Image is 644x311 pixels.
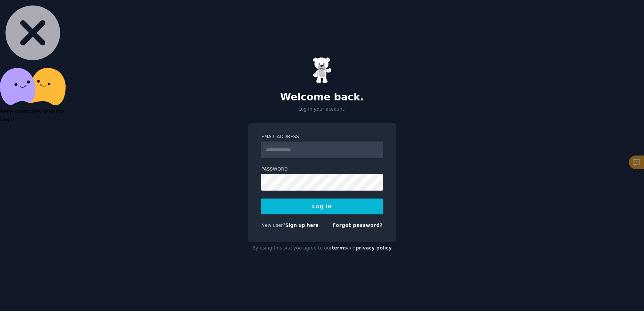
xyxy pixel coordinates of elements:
a: Forgot password? [333,223,383,228]
label: Password [261,166,383,173]
a: Sign up here [285,223,319,228]
p: Log in your account. [248,106,396,113]
img: Gummy Bear [313,57,331,83]
a: terms [332,245,347,251]
div: By using this site you agree to our and [248,242,396,254]
span: New user? [261,223,285,228]
button: Log In [261,199,383,214]
h2: Welcome back. [248,91,396,103]
label: Email Address [261,134,383,140]
a: privacy policy [356,245,392,251]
